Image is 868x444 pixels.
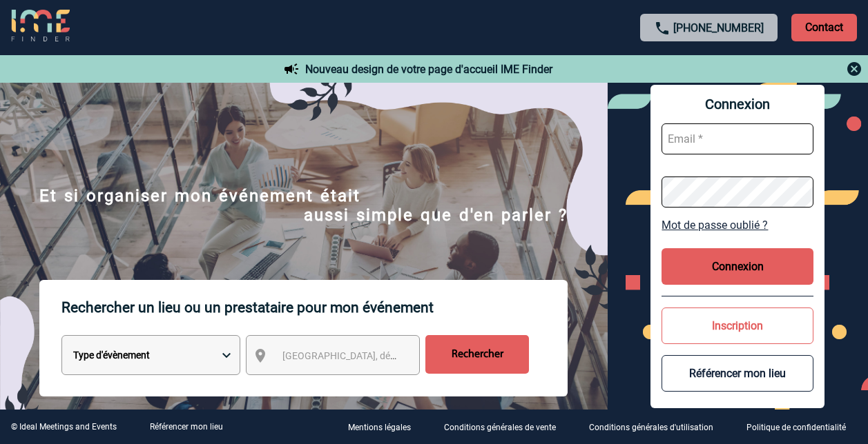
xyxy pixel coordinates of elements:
span: [GEOGRAPHIC_DATA], département, région... [282,350,474,361]
button: Référencer mon lieu [662,355,813,392]
p: Conditions générales de vente [444,423,556,433]
p: Mentions légales [348,423,411,433]
a: Mot de passe oublié ? [662,219,813,232]
a: Conditions générales de vente [433,421,578,434]
a: [PHONE_NUMBER] [673,21,764,34]
a: Mentions légales [337,421,433,434]
input: Rechercher [425,335,529,374]
button: Connexion [662,248,813,285]
button: Inscription [662,307,813,344]
p: Conditions générales d'utilisation [589,423,713,433]
p: Contact [791,14,857,41]
a: Référencer mon lieu [150,422,223,432]
p: Rechercher un lieu ou un prestataire pour mon événement [61,280,568,335]
input: Email * [662,123,813,154]
p: Politique de confidentialité [746,423,846,433]
div: © Ideal Meetings and Events [11,422,117,432]
img: call-24-px.png [654,20,671,37]
a: Politique de confidentialité [735,421,868,434]
span: Connexion [662,96,813,112]
a: Conditions générales d'utilisation [578,421,735,434]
